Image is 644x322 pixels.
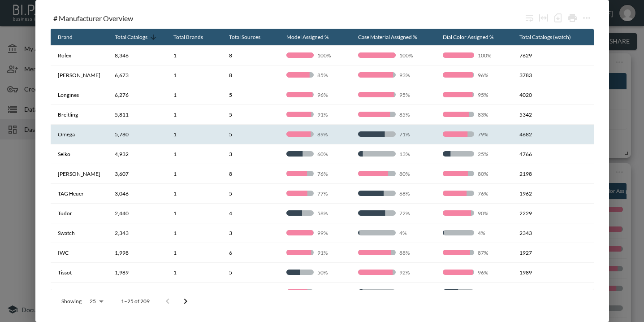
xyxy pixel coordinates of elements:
p: 72% [399,209,428,217]
p: 77% [317,190,343,197]
p: 93% [399,71,428,79]
th: 1962 [512,184,590,204]
th: 2229 [512,204,590,223]
p: 71% [399,131,428,138]
th: 1 [166,46,222,65]
th: 4020 [512,85,590,105]
span: Chart settings [579,11,594,25]
th: Breitling [51,105,108,125]
p: 100% [399,52,428,59]
p: 96% [317,91,343,99]
span: Case Material Assigned % [358,32,428,43]
th: 6 [222,243,279,263]
th: 1 [166,105,222,125]
div: 77/100 (77%) [286,190,344,197]
th: 3 [222,223,279,243]
div: Brand [58,32,73,43]
th: Tudor [51,204,108,223]
div: Total Catalogs (watch) [519,32,571,43]
th: 5 [222,105,279,125]
div: 96/100 (96%) [443,71,505,79]
div: 88/100 (88%) [358,249,428,257]
p: 96% [478,269,505,276]
p: 91% [317,111,343,118]
th: Audemars Piguet [51,65,108,85]
div: 12/100 (12%) [358,288,428,296]
p: 68% [399,190,428,197]
div: 77/100 (77%) [286,288,344,296]
div: Case Material Assigned % [358,32,417,43]
th: 1 [166,223,222,243]
div: 91/100 (91%) [286,249,344,257]
div: 89/100 (89%) [286,131,344,138]
th: 1,998 [108,243,166,263]
th: 2 [222,283,279,302]
p: 95% [478,91,505,99]
th: 3,607 [108,164,166,184]
th: 1 [166,243,222,263]
th: 1 [166,125,222,144]
p: 25% [478,150,505,158]
p: 77% [317,288,343,296]
div: 85/100 (85%) [286,71,344,79]
button: Go to next page [177,292,194,310]
p: 85% [317,71,343,79]
div: 25/100 (25%) [443,150,505,158]
p: 13% [399,150,428,158]
th: 2198 [512,164,590,184]
div: 76/100 (76%) [443,190,505,197]
th: Rolex [51,46,108,65]
th: 3783 [512,65,590,85]
div: Model Assigned % [286,32,328,43]
p: 4% [478,229,505,237]
th: 8 [222,65,279,85]
div: Wrap text [522,11,536,25]
div: 58/100 (58%) [286,209,344,217]
div: 93/100 (93%) [358,71,428,79]
th: 5,780 [108,125,166,144]
div: 96/100 (96%) [286,91,344,99]
th: 4682 [512,125,590,144]
span: Total Sources [229,32,272,43]
th: 1 [166,164,222,184]
span: Total Brands [173,32,215,43]
div: Dial Color Assigned % [443,32,493,43]
div: 4/100 (4%) [443,229,505,237]
p: 92% [399,269,428,276]
p: 80% [399,170,428,178]
span: Total Catalogs [115,32,159,43]
p: 89% [317,131,343,138]
span: Dial Color Assigned % [443,32,505,43]
th: 5,811 [108,105,166,125]
th: 2343 [512,223,590,243]
th: 7629 [512,46,590,65]
button: more [579,11,594,25]
p: 91% [317,249,343,257]
div: 100/100 (100%) [358,52,428,59]
p: Showing [61,297,82,305]
div: Print [565,11,579,25]
p: 88% [399,249,428,257]
p: 1–25 of 209 [121,297,150,305]
span: Brand [58,32,84,43]
p: 90% [478,209,505,217]
p: 80% [478,170,505,178]
p: 12% [399,288,428,296]
th: 1 [166,65,222,85]
div: 13/100 (13%) [358,150,428,158]
div: 76/100 (76%) [286,170,344,178]
p: 96% [478,71,505,79]
div: 50/100 (50%) [286,269,344,276]
th: 4,932 [108,144,166,164]
th: 3 [222,144,279,164]
th: 3,046 [108,184,166,204]
th: 2,440 [108,204,166,223]
div: 25 [85,296,107,307]
th: 1 [166,263,222,283]
th: 1 [166,144,222,164]
p: 100% [317,52,343,59]
div: 60/100 (60%) [286,150,344,158]
div: 80/100 (80%) [443,170,505,178]
div: 85/100 (85%) [358,111,428,118]
th: 5342 [512,105,590,125]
